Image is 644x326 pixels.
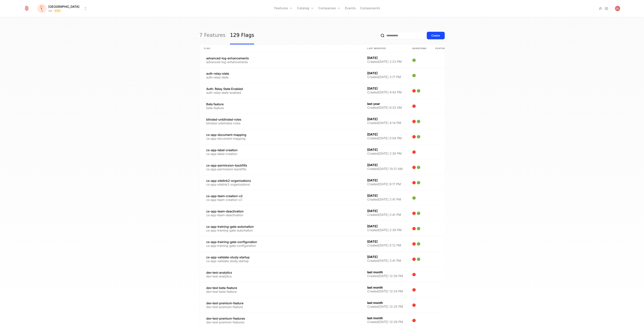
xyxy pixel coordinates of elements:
[431,45,467,53] th: Feature
[230,27,254,44] a: 129 Flags
[48,4,79,9] span: [GEOGRAPHIC_DATA]
[200,45,363,53] th: Flag
[615,6,620,11] img: Jelena Obradovic
[408,45,431,53] th: Variations
[48,9,52,13] div: QA
[37,4,46,13] img: Florence
[38,4,88,13] button: Select environment
[604,6,609,11] a: Settings
[54,9,62,13] span: Dev
[598,6,603,11] a: Integrations
[615,6,620,11] button: Open user button
[432,34,440,37] div: Create
[199,27,226,44] a: 7 Features
[363,45,408,53] th: Last Modified
[427,32,445,39] button: Create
